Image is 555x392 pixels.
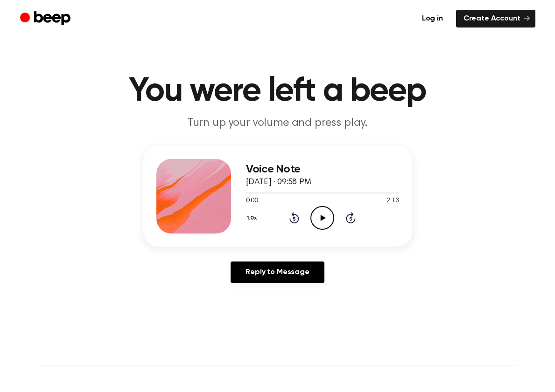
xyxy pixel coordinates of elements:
[246,196,258,206] span: 0:00
[98,116,457,131] p: Turn up your volume and press play.
[246,178,311,186] span: [DATE] · 09:58 PM
[231,261,324,283] a: Reply to Message
[39,75,517,108] h1: You were left a beep
[456,10,535,28] a: Create Account
[246,163,399,176] h3: Voice Note
[20,10,73,28] a: Beep
[386,196,399,206] span: 2:13
[246,210,260,226] button: 1.0x
[414,10,450,28] a: Log in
